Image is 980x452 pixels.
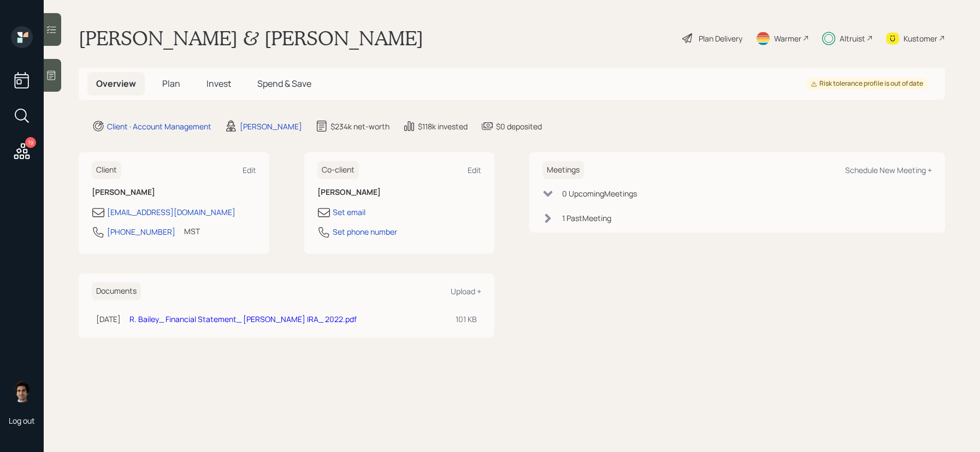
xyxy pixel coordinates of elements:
[184,225,200,237] div: MST
[11,380,33,402] img: harrison-schaefer-headshot-2.png
[107,121,211,132] div: Client · Account Management
[542,161,584,179] h6: Meetings
[845,165,932,175] div: Schedule New Meeting +
[96,313,121,325] div: [DATE]
[333,206,365,218] div: Set email
[699,33,742,44] div: Plan Delivery
[257,78,311,90] span: Spend & Save
[468,165,481,175] div: Edit
[456,313,477,325] div: 101 KB
[330,121,389,132] div: $234k net-worth
[9,415,35,426] div: Log out
[162,78,180,90] span: Plan
[562,212,611,224] div: 1 Past Meeting
[25,137,36,148] div: 19
[129,314,357,324] a: R. Bailey_ Financial Statement_ [PERSON_NAME] IRA_ 2022.pdf
[243,165,256,175] div: Edit
[79,26,423,50] h1: [PERSON_NAME] & [PERSON_NAME]
[92,161,121,179] h6: Client
[206,78,231,90] span: Invest
[240,121,302,132] div: [PERSON_NAME]
[418,121,468,132] div: $118k invested
[107,206,235,218] div: [EMAIL_ADDRESS][DOMAIN_NAME]
[317,188,482,197] h6: [PERSON_NAME]
[811,79,923,88] div: Risk tolerance profile is out of date
[317,161,359,179] h6: Co-client
[96,78,136,90] span: Overview
[107,226,175,237] div: [PHONE_NUMBER]
[496,121,542,132] div: $0 deposited
[92,282,141,300] h6: Documents
[333,226,397,237] div: Set phone number
[774,33,801,44] div: Warmer
[92,188,256,197] h6: [PERSON_NAME]
[840,33,865,44] div: Altruist
[904,33,937,44] div: Kustomer
[451,286,481,296] div: Upload +
[562,188,637,199] div: 0 Upcoming Meeting s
